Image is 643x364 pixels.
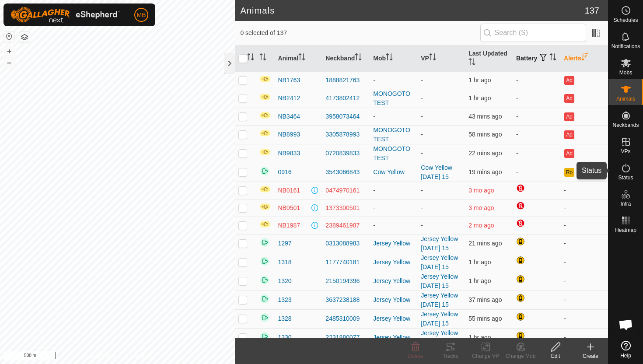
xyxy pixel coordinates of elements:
[259,185,271,193] img: In Progress
[278,314,291,323] span: 1328
[259,112,271,119] img: In Progress
[560,328,608,347] td: -
[421,222,423,229] app-display-virtual-paddock-transition: -
[560,182,608,199] td: -
[468,315,502,322] span: 15 Oct 2025, 9:21 am
[259,166,270,176] img: returning on
[619,70,632,75] span: Mobs
[325,149,366,158] div: 0720839833
[560,272,608,290] td: -
[468,259,491,266] span: 15 Oct 2025, 9:12 am
[513,125,560,144] td: -
[433,352,468,360] div: Tracks
[468,168,502,175] span: 15 Oct 2025, 9:58 am
[616,96,635,101] span: Animals
[355,55,362,62] p-sorticon: Activate to sort
[278,221,300,230] span: NB1987
[373,126,414,144] div: MONOGOTO TEST
[429,55,436,62] p-sorticon: Activate to sort
[503,352,538,360] div: Change Mob
[613,311,639,338] div: Open chat
[278,112,300,121] span: NB3464
[421,187,423,194] app-display-virtual-paddock-transition: -
[421,329,458,346] a: Jersey Yellow [DATE] 15
[468,187,494,194] span: 14 July 2025, 12:11 pm
[373,112,414,121] div: -
[278,94,300,103] span: NB2412
[126,353,152,360] a: Contact Us
[564,149,574,158] button: Ad
[325,239,366,248] div: 0313088983
[259,148,271,156] img: In Progress
[564,94,574,103] button: Ad
[10,7,120,23] img: Gallagher Logo
[468,150,502,157] span: 15 Oct 2025, 9:55 am
[259,275,270,285] img: returning on
[373,221,414,230] div: -
[615,227,636,233] span: Heatmap
[373,295,414,304] div: Jersey Yellow
[513,144,560,163] td: -
[465,45,513,72] th: Last Updated
[560,309,608,328] td: -
[373,276,414,286] div: Jersey Yellow
[278,203,300,213] span: NB0501
[468,77,491,84] span: 15 Oct 2025, 9:10 am
[325,295,366,304] div: 3637238188
[259,203,271,210] img: In Progress
[278,76,300,85] span: NB1763
[373,203,414,213] div: -
[325,333,366,342] div: 2231880077
[581,55,588,62] p-sorticon: Activate to sort
[560,217,608,234] td: -
[612,122,639,128] span: Neckbands
[278,239,291,248] span: 1297
[373,186,414,195] div: -
[564,76,574,85] button: Ad
[608,337,643,362] a: Help
[573,352,608,360] div: Create
[373,314,414,323] div: Jersey Yellow
[549,55,556,62] p-sorticon: Activate to sort
[325,203,366,213] div: 1373300501
[421,292,458,308] a: Jersey Yellow [DATE] 15
[620,353,631,358] span: Help
[564,112,574,121] button: Ad
[373,76,414,85] div: -
[373,89,414,108] div: MONOGOTO TEST
[373,239,414,248] div: Jersey Yellow
[247,55,254,62] p-sorticon: Activate to sort
[298,55,305,62] p-sorticon: Activate to sort
[4,46,14,56] button: +
[278,333,291,342] span: 1330
[325,112,366,121] div: 3958073464
[278,276,291,286] span: 1320
[468,131,502,138] span: 15 Oct 2025, 9:18 am
[278,258,291,267] span: 1318
[560,253,608,272] td: -
[259,294,270,304] img: returning on
[421,311,458,327] a: Jersey Yellow [DATE] 15
[513,89,560,108] td: -
[468,240,502,247] span: 15 Oct 2025, 9:56 am
[4,31,14,42] button: Reset Map
[421,131,423,138] app-display-virtual-paddock-transition: -
[4,57,14,68] button: –
[513,108,560,125] td: -
[259,331,270,342] img: returning on
[240,28,480,38] span: 0 selected of 137
[421,164,452,180] a: Cow Yellow [DATE] 15
[274,45,322,72] th: Animal
[19,32,30,42] button: Map Layers
[370,45,417,72] th: Mob
[560,45,608,72] th: Alerts
[408,353,423,359] span: Delete
[259,237,270,248] img: returning on
[259,129,271,137] img: In Progress
[468,277,491,284] span: 15 Oct 2025, 9:13 am
[259,256,270,266] img: returning on
[417,45,465,72] th: VP
[421,254,458,270] a: Jersey Yellow [DATE] 15
[468,113,502,120] span: 15 Oct 2025, 9:34 am
[538,352,573,360] div: Edit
